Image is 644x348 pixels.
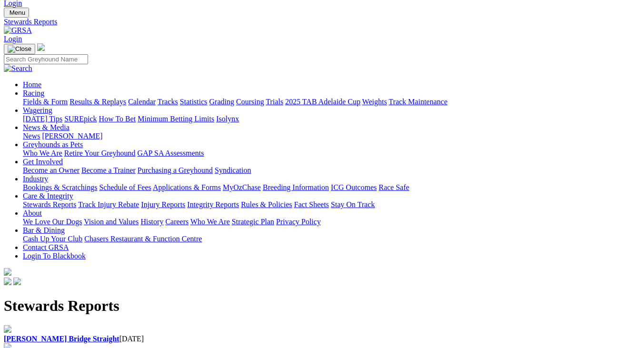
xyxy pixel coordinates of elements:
[223,183,261,191] a: MyOzChase
[42,132,102,140] a: [PERSON_NAME]
[236,98,264,106] a: Coursing
[158,98,178,106] a: Tracks
[4,8,29,18] button: Toggle navigation
[23,200,76,209] a: Stewards Reports
[23,183,97,191] a: Bookings & Scratchings
[4,297,640,315] h1: Stewards Reports
[23,235,640,243] div: Bar & Dining
[23,218,640,226] div: About
[4,44,35,54] button: Toggle navigation
[4,35,22,43] a: Login
[4,26,32,35] img: GRSA
[141,200,185,209] a: Injury Reports
[23,235,82,243] a: Cash Up Your Club
[23,106,52,114] a: Wagering
[23,200,640,209] div: Care & Integrity
[4,278,11,285] img: facebook.svg
[128,98,156,106] a: Calendar
[78,200,139,209] a: Track Injury Rebate
[23,80,41,89] a: Home
[23,98,640,106] div: Racing
[81,166,136,174] a: Become a Trainer
[64,115,97,123] a: SUREpick
[232,218,274,226] a: Strategic Plan
[276,218,321,226] a: Privacy Policy
[216,115,239,123] a: Isolynx
[13,278,21,285] img: twitter.svg
[4,64,32,73] img: Search
[331,183,376,191] a: ICG Outcomes
[209,98,234,106] a: Grading
[138,115,214,123] a: Minimum Betting Limits
[23,132,640,140] div: News & Media
[23,252,86,260] a: Login To Blackbook
[37,43,45,51] img: logo-grsa-white.png
[23,166,79,174] a: Become an Owner
[23,98,68,106] a: Fields & Form
[99,115,136,123] a: How To Bet
[263,183,329,191] a: Breeding Information
[23,115,640,123] div: Wagering
[138,149,204,157] a: GAP SA Assessments
[69,98,126,106] a: Results & Replays
[180,98,208,106] a: Statistics
[23,132,40,140] a: News
[4,335,640,343] div: [DATE]
[23,183,640,192] div: Industry
[23,149,640,158] div: Greyhounds as Pets
[23,218,82,226] a: We Love Our Dogs
[4,268,11,276] img: logo-grsa-white.png
[4,335,119,343] a: [PERSON_NAME] Bridge Straight
[23,123,69,131] a: News & Media
[165,218,188,226] a: Careers
[331,200,375,209] a: Stay On Track
[23,243,69,251] a: Contact GRSA
[84,235,202,243] a: Chasers Restaurant & Function Centre
[23,89,44,97] a: Racing
[23,192,73,200] a: Care & Integrity
[64,149,136,157] a: Retire Your Greyhound
[23,149,62,157] a: Who We Are
[153,183,221,191] a: Applications & Forms
[8,45,31,53] img: Close
[23,140,83,149] a: Greyhounds as Pets
[4,325,11,333] img: file-red.svg
[266,98,283,106] a: Trials
[241,200,292,209] a: Rules & Policies
[190,218,230,226] a: Who We Are
[99,183,151,191] a: Schedule of Fees
[4,18,640,26] a: Stewards Reports
[294,200,329,209] a: Fact Sheets
[23,175,48,183] a: Industry
[84,218,139,226] a: Vision and Values
[23,158,63,166] a: Get Involved
[215,166,251,174] a: Syndication
[10,9,25,16] span: Menu
[23,115,62,123] a: [DATE] Tips
[23,209,42,217] a: About
[389,98,447,106] a: Track Maintenance
[4,54,88,64] input: Search
[140,218,163,226] a: History
[23,166,640,175] div: Get Involved
[378,183,409,191] a: Race Safe
[187,200,239,209] a: Integrity Reports
[362,98,387,106] a: Weights
[138,166,213,174] a: Purchasing a Greyhound
[285,98,360,106] a: 2025 TAB Adelaide Cup
[23,226,65,234] a: Bar & Dining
